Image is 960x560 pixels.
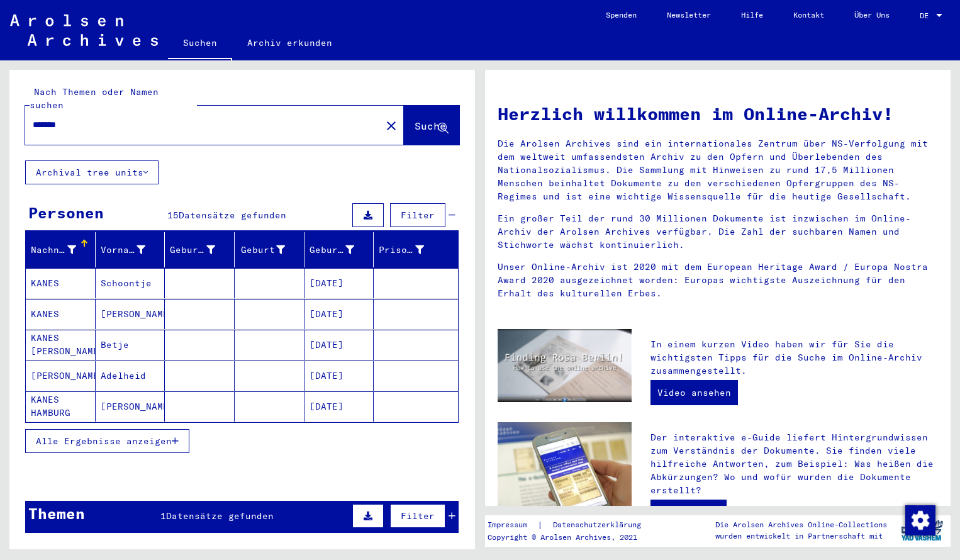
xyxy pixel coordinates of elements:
[26,268,96,298] mat-cell: KANES
[96,268,165,298] mat-cell: Schoontje
[96,361,165,391] mat-cell: Adelheid
[25,160,159,184] button: Archival tree units
[543,518,656,532] a: Datenschutzerklärung
[650,431,938,497] p: Der interaktive e-Guide liefert Hintergrundwissen zum Verständnis der Dokumente. Sie finden viele...
[26,232,96,267] mat-header-cell: Nachname
[101,240,165,260] div: Vorname
[232,28,347,58] a: Archiv erkunden
[304,268,374,298] mat-cell: [DATE]
[166,510,274,522] span: Datensätze gefunden
[167,210,179,221] span: 15
[28,502,85,525] div: Themen
[96,232,165,267] mat-header-cell: Vorname
[304,391,374,422] mat-cell: [DATE]
[498,329,632,402] img: video.jpg
[310,240,374,260] div: Geburtsdatum
[304,232,374,267] mat-header-cell: Geburtsdatum
[650,338,938,378] p: In einem kurzen Video haben wir für Sie die wichtigsten Tipps für die Suche im Online-Archiv zusa...
[170,244,215,257] div: Geburtsname
[96,299,165,329] mat-cell: [PERSON_NAME]
[96,330,165,360] mat-cell: Betje
[498,260,938,300] p: Unser Online-Archiv ist 2020 mit dem European Heritage Award / Europa Nostra Award 2020 ausgezeic...
[390,203,445,227] button: Filter
[905,505,935,535] img: Zustimmung ändern
[26,391,96,422] mat-cell: KANES HAMBURG
[25,429,189,453] button: Alle Ergebnisse anzeigen
[498,422,632,512] img: eguide.jpg
[650,500,727,525] a: Zum e-Guide
[304,330,374,360] mat-cell: [DATE]
[379,244,424,257] div: Prisoner #
[498,212,938,252] p: Ein großer Teil der rund 30 Millionen Dokumente ist inzwischen im Online-Archiv der Arolsen Archi...
[498,137,938,203] p: Die Arolsen Archives sind ein internationales Zentrum über NS-Verfolgung mit dem weltweit umfasse...
[240,240,304,260] div: Geburt‏
[390,504,445,528] button: Filter
[498,101,938,127] h1: Herzlich willkommen im Online-Archiv!
[898,515,946,546] img: yv_logo.png
[401,210,435,221] span: Filter
[31,240,95,260] div: Nachname
[715,530,887,542] p: wurden entwickelt in Partnerschaft mit
[488,518,656,532] div: |
[160,510,166,522] span: 1
[30,86,159,111] mat-label: Nach Themen oder Namen suchen
[240,244,285,257] div: Geburt‏
[31,244,76,257] div: Nachname
[165,232,235,267] mat-header-cell: Geburtsname
[404,106,459,145] button: Suche
[401,510,435,522] span: Filter
[26,330,96,360] mat-cell: KANES [PERSON_NAME]
[488,532,656,543] p: Copyright © Arolsen Archives, 2021
[168,28,232,60] a: Suchen
[26,299,96,329] mat-cell: KANES
[379,240,443,260] div: Prisoner #
[26,361,96,391] mat-cell: [PERSON_NAME]
[304,299,374,329] mat-cell: [DATE]
[179,210,286,221] span: Datensätze gefunden
[36,435,172,447] span: Alle Ergebnisse anzeigen
[415,120,446,132] span: Suche
[235,232,304,267] mat-header-cell: Geburt‏
[374,232,458,267] mat-header-cell: Prisoner #
[304,361,374,391] mat-cell: [DATE]
[379,113,404,138] button: Clear
[905,505,935,535] div: Zustimmung ändern
[96,391,165,422] mat-cell: [PERSON_NAME]
[488,518,537,532] a: Impressum
[10,14,158,46] img: Arolsen_neg.svg
[384,118,399,133] mat-icon: close
[170,240,234,260] div: Geburtsname
[310,244,355,257] div: Geburtsdatum
[650,380,738,405] a: Video ansehen
[101,244,146,257] div: Vorname
[28,201,104,224] div: Personen
[715,519,887,530] p: Die Arolsen Archives Online-Collections
[920,11,934,20] span: DE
